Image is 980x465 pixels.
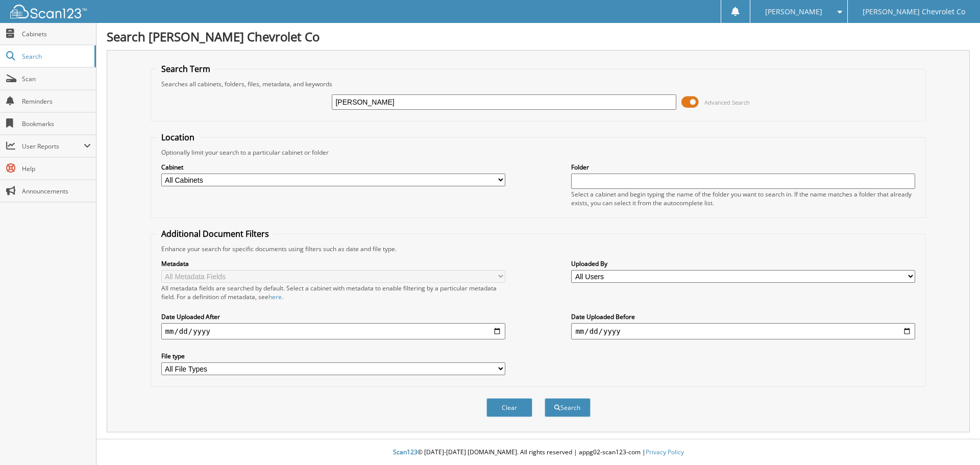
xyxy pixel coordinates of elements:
label: Cabinet [161,163,505,172]
span: Bookmarks [22,119,91,128]
span: Search [22,52,89,61]
input: end [571,323,915,339]
label: File type [161,352,505,360]
span: Help [22,164,91,173]
input: start [161,323,505,339]
button: Clear [486,398,532,417]
a: Privacy Policy [646,448,684,456]
span: Cabinets [22,30,91,38]
h1: Search [PERSON_NAME] Chevrolet Co [107,28,970,45]
span: Advanced Search [704,99,750,106]
label: Uploaded By [571,259,915,268]
label: Folder [571,163,915,172]
span: Reminders [22,97,91,106]
span: Announcements [22,187,91,195]
span: Scan123 [393,448,418,456]
button: Search [545,398,591,417]
a: here [268,292,282,301]
div: Enhance your search for specific documents using filters such as date and file type. [156,244,921,253]
div: Optionally limit your search to a particular cabinet or folder [156,148,921,157]
legend: Search Term [156,63,215,75]
img: scan123-logo-white.svg [10,5,87,18]
span: [PERSON_NAME] Chevrolet Co [863,9,965,15]
span: [PERSON_NAME] [765,9,822,15]
div: Select a cabinet and begin typing the name of the folder you want to search in. If the name match... [571,190,915,207]
div: Searches all cabinets, folders, files, metadata, and keywords [156,80,921,88]
iframe: Chat Widget [929,416,980,465]
label: Date Uploaded Before [571,312,915,321]
legend: Additional Document Filters [156,228,274,239]
label: Date Uploaded After [161,312,505,321]
label: Metadata [161,259,505,268]
div: All metadata fields are searched by default. Select a cabinet with metadata to enable filtering b... [161,284,505,301]
div: © [DATE]-[DATE] [DOMAIN_NAME]. All rights reserved | appg02-scan123-com | [96,440,980,465]
legend: Location [156,132,200,143]
span: User Reports [22,142,84,151]
span: Scan [22,75,91,83]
